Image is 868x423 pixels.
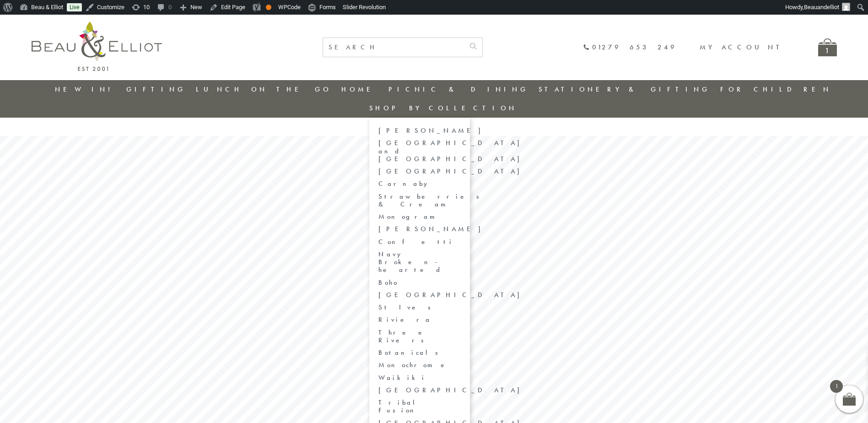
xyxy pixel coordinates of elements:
[378,329,461,345] a: Three Rivers
[369,103,517,113] a: Shop by collection
[266,5,271,10] div: OK
[378,291,461,299] a: [GEOGRAPHIC_DATA]
[55,85,116,94] a: New in!
[343,4,386,11] span: Slider Revolution
[32,22,162,71] img: logo
[378,279,461,287] a: Boho
[378,225,461,233] a: [PERSON_NAME]
[378,349,461,357] a: Botanicals
[67,3,82,11] a: Live
[539,85,710,94] a: Stationery & Gifting
[378,304,461,311] a: St Ives
[378,193,461,209] a: Strawberries & Cream
[378,399,461,415] a: Tribal Fusion
[378,361,461,369] a: Monochrome
[378,386,461,394] a: [GEOGRAPHIC_DATA]
[378,127,461,135] a: [PERSON_NAME]
[378,250,461,274] a: Navy Broken-hearted
[720,85,831,94] a: For Children
[378,238,461,246] a: Confetti
[830,380,843,393] span: 1
[341,85,378,94] a: Home
[700,43,786,52] a: My account
[323,38,464,57] input: SEARCH
[804,4,839,11] span: Beauandelliot
[196,85,331,94] a: Lunch On The Go
[388,85,528,94] a: Picnic & Dining
[378,180,461,188] a: Carnaby
[126,85,186,94] a: Gifting
[583,43,677,51] a: 01279 653 249
[818,38,837,56] a: 1
[378,213,461,221] a: Monogram
[378,374,461,382] a: Waikiki
[378,168,461,175] a: [GEOGRAPHIC_DATA]
[378,316,461,324] a: Riviera
[378,139,461,163] a: [GEOGRAPHIC_DATA] and [GEOGRAPHIC_DATA]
